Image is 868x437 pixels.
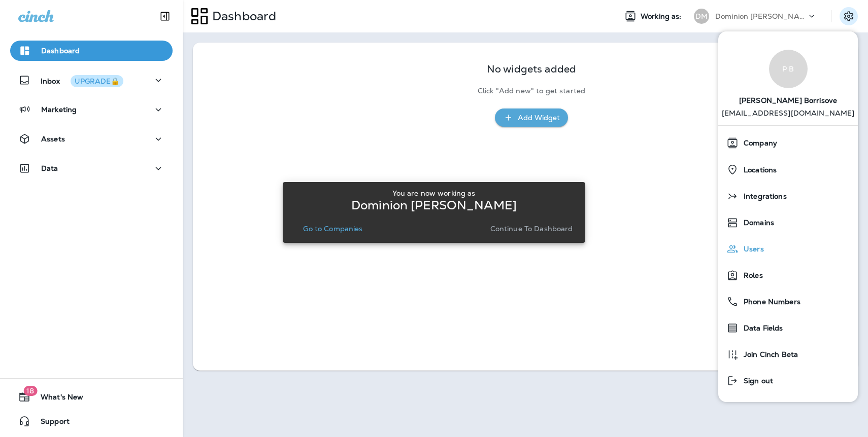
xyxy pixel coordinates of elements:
[739,192,787,201] span: Integrations
[722,133,854,153] a: Company
[718,183,858,209] button: Integrations
[41,135,65,143] p: Assets
[10,99,173,120] button: Marketing
[641,12,684,21] span: Working as:
[41,164,58,172] p: Data
[722,159,854,180] a: Locations
[715,12,807,20] p: Dominion [PERSON_NAME]
[718,236,858,262] button: Users
[722,318,854,338] a: Data Fields
[722,292,854,312] a: Phone Numbers
[490,225,573,233] p: Continue to Dashboard
[718,368,858,394] button: Sign out
[722,212,854,233] a: Domains
[10,387,173,407] button: 18What's New
[739,350,798,359] span: Join Cinch Beta
[41,105,77,114] p: Marketing
[718,262,858,288] button: Roles
[151,6,179,26] button: Collapse Sidebar
[718,315,858,341] button: Data Fields
[41,47,80,55] p: Dashboard
[75,78,119,85] div: UPGRADE🔒
[840,7,858,25] button: Settings
[392,189,475,197] p: You are now working as
[718,40,858,125] a: P B[PERSON_NAME] Borrisove [EMAIL_ADDRESS][DOMAIN_NAME]
[694,9,709,24] div: DM
[10,129,173,149] button: Assets
[71,75,123,87] button: UPGRADE🔒
[10,411,173,431] button: Support
[739,218,774,227] span: Domains
[722,239,854,259] a: Users
[718,156,858,183] button: Locations
[718,209,858,236] button: Domains
[739,298,800,306] span: Phone Numbers
[722,186,854,206] a: Integrations
[10,70,173,90] button: InboxUPGRADE🔒
[30,417,70,429] span: Support
[208,9,276,24] p: Dashboard
[722,109,855,125] p: [EMAIL_ADDRESS][DOMAIN_NAME]
[718,288,858,315] button: Phone Numbers
[351,201,517,209] p: Dominion [PERSON_NAME]
[718,341,858,368] button: Join Cinch Beta
[299,222,366,236] button: Go to Companies
[303,225,362,233] p: Go to Companies
[739,88,837,109] span: [PERSON_NAME] Borrisove
[739,166,777,174] span: Locations
[722,265,854,285] a: Roles
[739,324,783,333] span: Data Fields
[739,245,764,253] span: Users
[30,393,83,405] span: What's New
[41,75,123,86] p: Inbox
[718,130,858,156] button: Company
[486,222,577,236] button: Continue to Dashboard
[10,41,173,61] button: Dashboard
[23,386,37,396] span: 18
[769,50,808,88] div: P B
[10,158,173,178] button: Data
[739,271,763,280] span: Roles
[739,139,777,148] span: Company
[739,377,773,385] span: Sign out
